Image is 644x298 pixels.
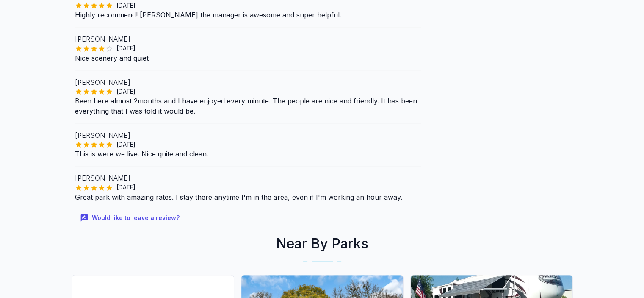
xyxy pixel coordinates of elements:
[75,149,421,159] p: This is were we live. Nice quite and clean.
[113,87,139,96] span: [DATE]
[75,173,421,183] p: [PERSON_NAME]
[75,77,421,87] p: [PERSON_NAME]
[113,1,139,10] span: [DATE]
[75,53,421,63] p: Nice scenery and quiet
[113,140,139,149] span: [DATE]
[75,96,421,116] p: Been here almost 2months and I have enjoyed every minute. The people are nice and friendly. It ha...
[75,130,421,140] p: [PERSON_NAME]
[75,34,421,44] p: [PERSON_NAME]
[113,183,139,192] span: [DATE]
[75,192,421,202] p: Great park with amazing rates. I stay there anytime I'm in the area, even if I'm working an hour ...
[113,44,139,53] span: [DATE]
[68,234,576,254] h2: Near By Parks
[75,209,186,227] button: Would like to leave a review?
[75,10,421,20] p: Highly recommend! [PERSON_NAME] the manager is awesome and super helpful.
